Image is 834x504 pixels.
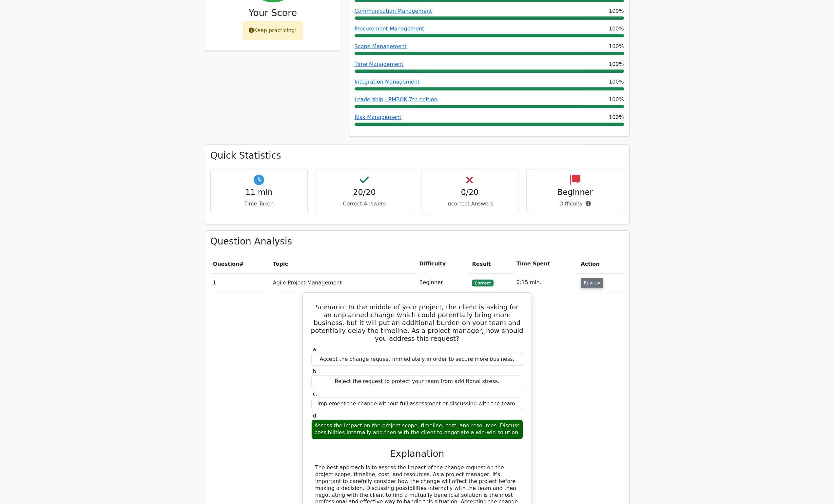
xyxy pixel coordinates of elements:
[270,255,417,273] th: Topic
[216,200,302,208] p: Time Taken
[355,43,407,49] a: Scope Management
[311,375,523,388] div: Reject the request to protect your team from additional stress.
[427,200,513,208] p: Incorrect Answers
[311,419,523,439] div: Assess the impact on the project scope, timeline, cost, and resources. Discuss possibilities inte...
[216,188,302,197] h4: 11 min
[609,60,624,68] span: 100%
[270,273,417,292] td: Agile Project Management
[243,21,302,40] div: Keep practicing!
[609,113,624,121] span: 100%
[210,255,270,273] th: #
[210,8,336,19] h3: Your Score
[321,188,408,197] h4: 20/20
[210,273,270,292] td: 1
[313,413,318,419] span: d.
[532,200,618,208] p: Difficulty
[578,255,624,273] th: Action
[472,280,493,286] span: Correct
[355,26,424,32] a: Procurement Management
[355,79,420,85] a: Integration Management
[609,7,624,15] span: 100%
[355,96,437,103] a: Leadership - PMBOK 7th edition
[311,303,524,342] h5: Scenario: In the middle of your project, the client is asking for an unplanned change which could...
[311,397,523,410] div: Implement the change without full assessment or discussing with the team.
[313,368,318,375] span: b.
[355,8,432,14] a: Communication Management
[355,114,402,120] a: Risk Management
[581,278,603,288] button: Review
[210,150,624,161] h3: Quick Statistics
[315,448,519,459] h3: Explanation
[417,255,469,273] th: Difficulty
[514,255,578,273] th: Time Spent
[313,391,318,397] span: c.
[321,200,408,208] p: Correct Answers
[311,353,523,366] div: Accept the change request immediately in order to secure more business.
[609,96,624,104] span: 100%
[514,273,578,292] td: 0:15 min.
[609,78,624,86] span: 100%
[355,61,404,67] a: Time Management
[532,188,618,197] h4: Beginner
[427,188,513,197] h4: 0/20
[213,261,240,267] span: Question
[210,236,624,247] h3: Question Analysis
[609,43,624,50] span: 100%
[609,25,624,33] span: 100%
[313,346,318,353] span: a.
[469,255,514,273] th: Result
[417,273,469,292] td: Beginner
